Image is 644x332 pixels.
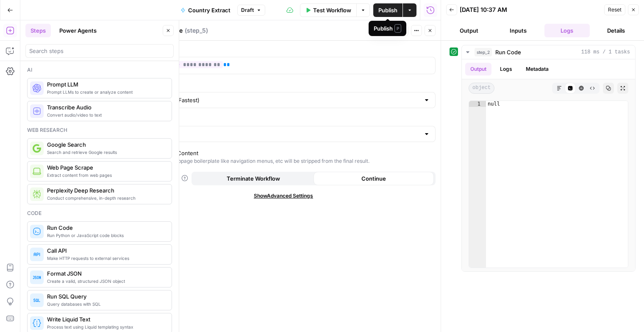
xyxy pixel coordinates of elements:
[47,89,165,95] span: Prompt LLMs to create or analyze content
[137,130,420,138] input: Text
[462,59,635,271] div: 118 ms / 1 tasks
[131,81,436,89] label: Scraping Method
[254,192,313,200] span: Show Advanced Settings
[394,24,401,33] span: P
[378,6,397,14] span: Publish
[581,48,630,56] span: 118 ms / 1 tasks
[47,246,165,255] span: Call API
[137,96,420,104] input: Quick Capture (Fastest)
[29,47,170,55] input: Search steps
[300,3,356,17] button: Test Workflow
[193,172,314,185] button: Terminate Workflow
[475,48,492,56] span: step_2
[374,24,401,33] div: Publish
[544,24,590,37] button: Logs
[47,324,165,330] span: Process text using Liquid templating syntax
[495,63,517,75] button: Logs
[47,112,165,118] span: Convert audio/video to text
[237,5,265,16] button: Draft
[47,172,165,179] span: Extract content from web pages
[27,126,172,134] div: Web research
[175,3,236,17] button: Country Extract
[47,255,165,262] span: Make HTTP requests to external services
[47,163,165,172] span: Web Page Scrape
[47,223,165,232] span: Run Code
[373,3,402,17] button: Publish
[47,269,165,278] span: Format JSON
[143,157,369,165] div: If checked, webpage boilerplate like navigation menus, etc will be stripped from the final result.
[608,6,622,14] span: Reset
[241,6,254,14] span: Draft
[313,6,351,14] span: Test Workflow
[593,24,639,37] button: Details
[495,24,541,37] button: Inputs
[54,24,102,37] button: Power Agents
[47,80,165,89] span: Prompt LLM
[47,186,165,195] span: Perplexity Deep Research
[462,45,635,59] button: 118 ms / 1 tasks
[469,101,486,107] div: 1
[227,174,280,183] span: Terminate Workflow
[47,315,165,324] span: Write Liquid Text
[469,83,494,94] span: object
[25,24,51,37] button: Steps
[604,4,625,15] button: Reset
[131,46,436,54] label: URL
[361,174,386,183] span: Continue
[27,209,172,217] div: Code
[185,26,208,35] span: ( step_5 )
[47,195,165,201] span: Conduct comprehensive, in-depth research
[47,292,165,301] span: Run SQL Query
[495,48,521,56] span: Run Code
[188,6,230,14] span: Country Extract
[465,63,491,75] button: Output
[446,24,492,37] button: Output
[47,278,165,285] span: Create a valid, structured JSON object
[47,149,165,156] span: Search and retrieve Google results
[27,66,172,74] div: Ai
[47,232,165,239] span: Run Python or JavaScript code blocks
[521,63,554,75] button: Metadata
[131,115,436,123] label: Render Output As
[47,103,165,112] span: Transcribe Audio
[47,301,165,307] span: Query databases with SQL
[47,140,165,149] span: Google Search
